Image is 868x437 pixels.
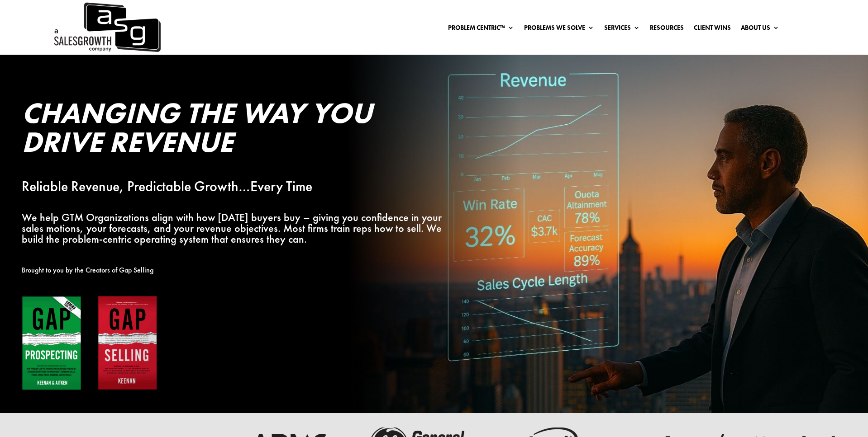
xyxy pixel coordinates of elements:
a: Problems We Solve [524,24,594,34]
h2: Changing the Way You Drive Revenue [22,99,448,161]
img: Gap Books [22,296,157,391]
a: Problem Centric™ [448,24,514,34]
a: About Us [741,24,779,34]
a: Client Wins [694,24,731,34]
p: Reliable Revenue, Predictable Growth…Every Time [22,181,448,192]
a: Services [604,24,640,34]
p: Brought to you by the Creators of Gap Selling [22,265,448,276]
a: Resources [650,24,684,34]
p: We help GTM Organizations align with how [DATE] buyers buy – giving you confidence in your sales ... [22,212,448,244]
